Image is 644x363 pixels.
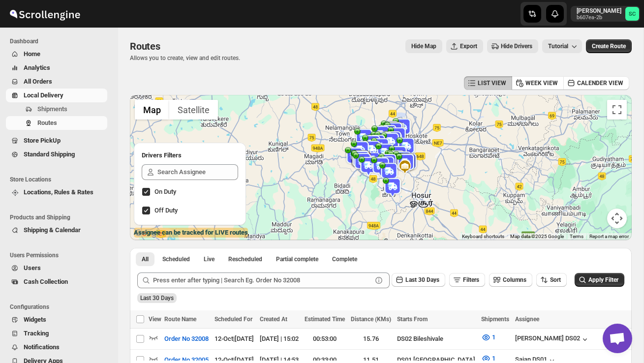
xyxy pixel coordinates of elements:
button: CALENDER VIEW [563,76,629,90]
span: Partial complete [276,255,318,263]
span: Export [460,42,477,50]
span: WEEK VIEW [525,79,558,87]
span: On Duty [154,188,176,195]
input: Search Assignee [157,164,238,180]
img: ScrollEngine [8,1,82,26]
span: LIST VIEW [478,79,506,87]
button: Export [446,39,483,53]
button: Analytics [6,61,107,75]
span: All [142,255,149,263]
span: Distance (KMs) [351,316,391,323]
h2: Drivers Filters [142,151,238,160]
button: Users [6,261,107,275]
div: [DATE] | 15:02 [260,334,299,344]
span: Shipments [481,316,509,323]
span: Map data ©2025 Google [510,234,564,239]
span: Last 30 Days [140,295,174,302]
span: Order No 32008 [164,334,209,344]
button: Shipping & Calendar [6,223,107,237]
span: Rescheduled [228,255,262,263]
span: Routes [130,40,160,52]
span: 1 [492,355,495,362]
label: Assignee can be tracked for LIVE routes [134,228,248,238]
span: Tutorial [548,43,568,50]
span: Last 30 Days [405,276,439,283]
button: Show street map [135,100,169,120]
button: Map action label [405,39,442,53]
button: Keyboard shortcuts [462,233,504,240]
span: Assignee [515,316,539,323]
span: Home [24,50,40,58]
button: All routes [136,252,154,266]
button: User menu [571,6,640,22]
span: Columns [503,276,526,283]
span: Complete [332,255,357,263]
button: LIST VIEW [464,76,512,90]
p: b607ea-2b [577,15,621,21]
button: Map camera controls [607,209,627,228]
span: Configurations [10,303,111,311]
button: Tutorial [542,39,582,53]
button: Home [6,47,107,61]
span: All Orders [24,78,52,85]
span: Widgets [24,316,46,323]
div: DS02 Bileshivale [397,334,475,344]
span: Products and Shipping [10,213,111,221]
span: Store Locations [10,176,111,183]
span: 12-Oct | [DATE] [215,335,254,342]
span: Live [204,255,215,263]
span: Apply Filter [588,276,618,283]
span: Sort [550,276,561,283]
p: [PERSON_NAME] [577,7,621,15]
span: Tracking [24,330,49,337]
span: Users Permissions [10,251,111,259]
img: Google [132,227,165,240]
button: [PERSON_NAME] DS02 [515,334,590,344]
button: WEEK VIEW [512,76,564,90]
span: Shipping & Calendar [24,226,81,234]
span: Hide Drivers [501,42,532,50]
span: Filters [463,276,479,283]
span: Estimated Time [305,316,345,323]
button: Last 30 Days [392,273,445,287]
span: Notifications [24,343,60,351]
button: Cash Collection [6,275,107,289]
button: 1 [475,330,501,345]
span: Hide Map [411,42,436,50]
span: Standard Shipping [24,151,75,158]
span: Users [24,264,41,272]
button: Order No 32008 [158,331,215,347]
span: Dashboard [10,37,111,45]
button: Shipments [6,102,107,116]
span: Cash Collection [24,278,68,285]
button: Notifications [6,340,107,354]
span: Route Name [164,316,196,323]
button: Show satellite imagery [169,100,218,120]
span: Sanjay chetri [625,7,639,21]
span: Store PickUp [24,137,61,144]
span: 1 [492,333,495,341]
a: Report a map error [589,234,629,239]
button: All Orders [6,75,107,89]
div: Open chat [603,324,632,353]
button: Widgets [6,313,107,327]
input: Press enter after typing | Search Eg. Order No 32008 [153,272,372,288]
button: Apply Filter [575,273,624,287]
button: Locations, Rules & Rates [6,185,107,199]
span: CALENDER VIEW [577,79,623,87]
button: Filters [449,273,485,287]
span: Off Duty [154,207,178,214]
span: Locations, Rules & Rates [24,188,93,196]
div: 15.76 [351,334,391,344]
span: Starts From [397,316,428,323]
span: Shipments [37,105,67,113]
button: Toggle fullscreen view [607,100,627,120]
button: Tracking [6,327,107,340]
button: Routes [6,116,107,130]
span: Created At [260,316,287,323]
text: SC [629,11,636,17]
span: View [149,316,161,323]
button: Sort [536,273,567,287]
span: Local Delivery [24,91,63,99]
